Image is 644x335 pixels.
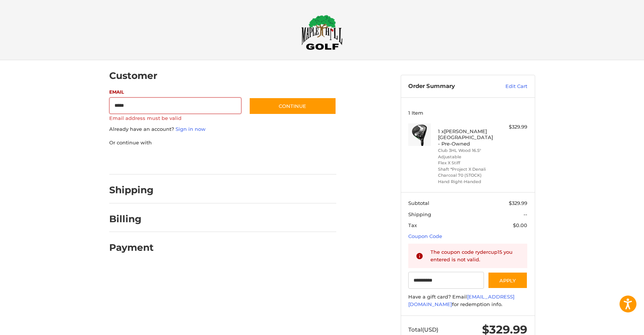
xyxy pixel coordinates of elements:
h4: 1 x [PERSON_NAME][GEOGRAPHIC_DATA] - Pre-Owned [438,128,496,147]
label: Email [109,89,242,95]
h2: Billing [109,213,153,225]
div: The coupon code rydercup15 you entered is not valid. [430,249,520,263]
iframe: PayPal-venmo [234,154,291,167]
span: Shipping [408,211,431,217]
li: Hand Right-Handed [438,179,496,185]
li: Shaft *Project X Denali Charcoal 70 (STOCK) [438,166,496,179]
span: $0.00 [513,222,527,228]
span: $329.99 [509,200,527,206]
li: Club 3HL Wood 16.5° Adjustable [438,147,496,160]
iframe: PayPal-paypal [107,154,163,167]
button: Apply [488,272,528,289]
label: Email address must be valid [109,115,242,121]
h2: Shipping [109,184,154,196]
h2: Customer [109,70,157,82]
a: Coupon Code [408,233,442,239]
span: Tax [408,222,417,228]
iframe: PayPal-paylater [171,154,227,167]
h3: Order Summary [408,83,489,90]
li: Flex X Stiff [438,160,496,166]
span: Subtotal [408,200,429,206]
input: Gift Certificate or Coupon Code [408,272,484,289]
div: Have a gift card? Email for redemption info. [408,293,527,308]
a: Sign in now [175,126,206,132]
a: [EMAIL_ADDRESS][DOMAIN_NAME] [408,294,514,307]
div: $329.99 [497,123,527,131]
img: Maple Hill Golf [301,15,343,50]
a: Edit Cart [489,83,527,90]
p: Or continue with [109,139,336,147]
p: Already have an account? [109,126,336,133]
h2: Payment [109,242,154,253]
span: -- [523,211,527,217]
h3: 1 Item [408,110,527,116]
span: Total (USD) [408,326,438,333]
button: Continue [249,97,336,115]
